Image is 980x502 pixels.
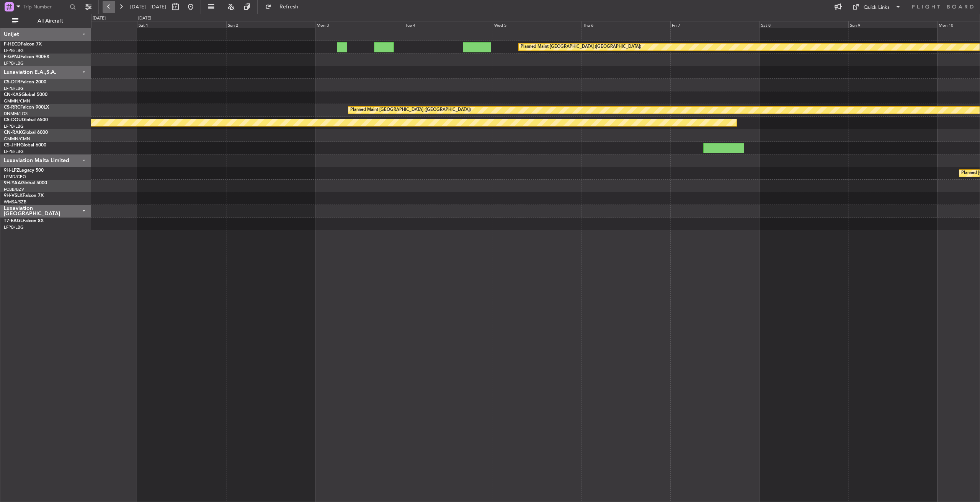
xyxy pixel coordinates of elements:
div: Sun 2 [226,21,315,28]
div: Planned Maint [GEOGRAPHIC_DATA] ([GEOGRAPHIC_DATA]) [350,104,471,116]
a: CN-RAKGlobal 6000 [4,130,48,135]
div: Sat 8 [759,21,848,28]
a: 9H-VSLKFalcon 7X [4,193,44,198]
a: LFPB/LBG [4,123,24,129]
div: Fri 7 [670,21,759,28]
span: All Aircraft [20,18,81,24]
a: LFPB/LBG [4,149,24,154]
span: CS-RRC [4,105,20,110]
button: All Aircraft [8,15,83,27]
span: CS-DTR [4,80,20,84]
a: LFPB/LBG [4,86,24,91]
a: LFMD/CEQ [4,174,26,180]
a: CS-RRCFalcon 900LX [4,105,49,110]
span: Refresh [273,4,305,10]
a: DNMM/LOS [4,111,28,117]
span: CS-DOU [4,118,22,122]
div: Sat 1 [137,21,226,28]
a: CS-JHHGlobal 6000 [4,143,46,148]
a: FCBB/BZV [4,187,24,192]
a: T7-EAGLFalcon 8X [4,219,44,223]
span: 9H-YAA [4,181,21,185]
a: F-GPNJFalcon 900EX [4,55,49,59]
div: Quick Links [864,4,890,11]
span: F-HECD [4,42,21,47]
span: CN-RAK [4,130,22,135]
span: T7-EAGL [4,219,23,223]
a: 9H-LPZLegacy 500 [4,168,44,173]
div: Wed 5 [493,21,581,28]
input: Trip Number [23,1,67,13]
span: [DATE] - [DATE] [130,3,166,10]
span: F-GPNJ [4,55,20,59]
span: 9H-VSLK [4,193,23,198]
div: Thu 6 [581,21,670,28]
a: F-HECDFalcon 7X [4,42,42,47]
div: [DATE] [138,15,151,22]
div: Planned Maint [GEOGRAPHIC_DATA] ([GEOGRAPHIC_DATA]) [521,41,641,53]
span: CS-JHH [4,143,20,148]
a: LFPB/LBG [4,224,24,230]
a: CN-KASGlobal 5000 [4,93,47,97]
div: Fri 31 [48,21,137,28]
a: LFPB/LBG [4,60,24,66]
button: Refresh [261,1,307,13]
button: Quick Links [848,1,905,13]
a: CS-DTRFalcon 2000 [4,80,46,84]
a: 9H-YAAGlobal 5000 [4,181,47,185]
a: GMMN/CMN [4,98,30,104]
span: 9H-LPZ [4,168,19,173]
span: CN-KAS [4,93,21,97]
div: Sun 9 [848,21,937,28]
div: [DATE] [93,15,106,22]
div: Mon 3 [315,21,404,28]
a: WMSA/SZB [4,199,26,205]
a: LFPB/LBG [4,48,24,54]
a: GMMN/CMN [4,136,30,142]
a: CS-DOUGlobal 6500 [4,118,48,122]
div: Tue 4 [404,21,493,28]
